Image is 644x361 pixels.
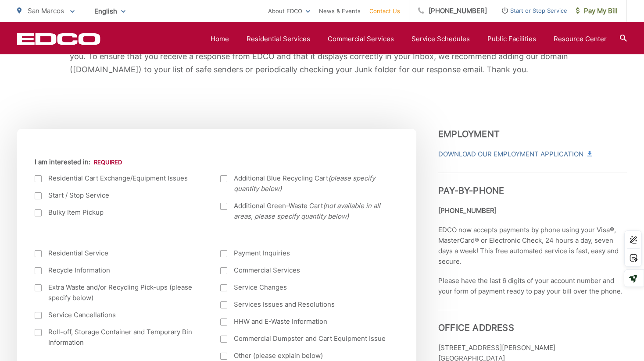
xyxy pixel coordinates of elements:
a: Home [211,34,229,44]
label: Start / Stop Service [35,190,203,201]
a: About EDCO [268,6,310,16]
a: Public Facilities [487,34,536,44]
a: Commercial Services [328,34,394,44]
a: EDCD logo. Return to the homepage. [17,33,100,45]
a: News & Events [319,6,361,16]
label: Other (please explain below) [220,350,388,361]
label: Service Cancellations [35,310,203,320]
a: Download Our Employment Application [438,149,591,159]
h3: Pay-by-Phone [438,173,627,196]
label: Extra Waste and/or Recycling Pick-ups (please specify below) [35,282,203,303]
em: (not available in all areas, please specify quantity below) [234,202,380,220]
label: I am interested in: [35,158,122,166]
label: Commercial Services [220,265,388,276]
a: Service Schedules [411,34,470,44]
label: HHW and E-Waste Information [220,316,388,327]
label: Residential Service [35,248,203,258]
span: English [88,4,132,19]
label: Payment Inquiries [220,248,388,258]
span: San Marcos [28,7,64,15]
a: Contact Us [369,6,400,16]
span: Additional Green-Waste Cart [234,201,388,222]
label: Commercial Dumpster and Cart Equipment Issue [220,333,388,344]
label: Bulky Item Pickup [35,207,203,218]
label: Services Issues and Resolutions [220,299,388,310]
strong: [PHONE_NUMBER] [438,206,497,215]
label: Roll-off, Storage Container and Temporary Bin Information [35,327,203,348]
h3: Employment [438,129,627,139]
a: Resource Center [554,34,607,44]
span: Additional Blue Recycling Cart [234,173,388,194]
span: Pay My Bill [576,6,618,16]
p: Please have the last 6 digits of your account number and your form of payment ready to pay your b... [438,276,627,297]
label: Recycle Information [35,265,203,276]
a: Residential Services [247,34,310,44]
p: EDCO now accepts payments by phone using your Visa®, MasterCard® or Electronic Check, 24 hours a ... [438,225,627,267]
em: (please specify quantity below) [234,174,375,193]
h3: Office Address [438,310,627,333]
label: Residential Cart Exchange/Equipment Issues [35,173,203,184]
label: Service Changes [220,282,388,293]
